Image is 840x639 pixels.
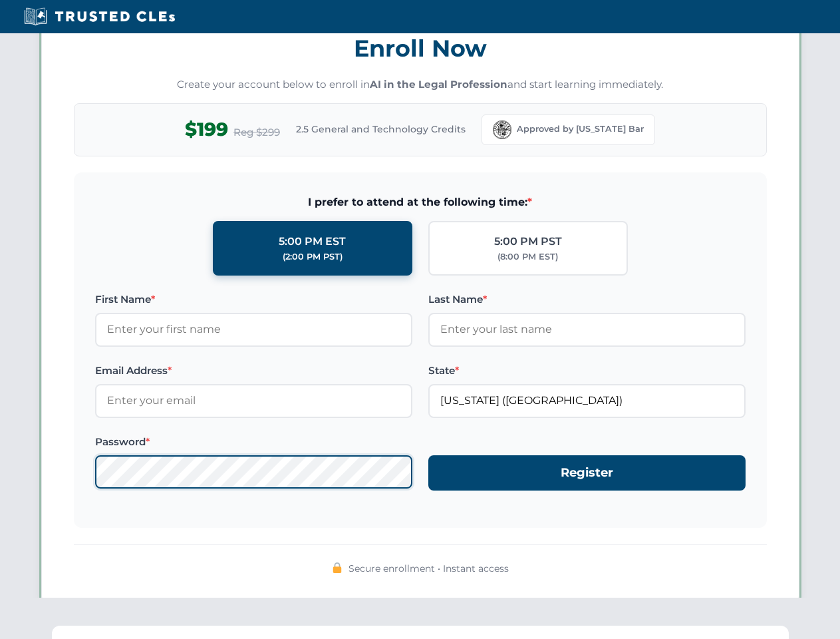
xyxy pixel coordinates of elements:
[428,384,746,417] input: Florida (FL)
[428,363,746,379] label: State
[497,250,558,264] div: (8:00 PM EST)
[95,384,412,417] input: Enter your email
[279,233,346,250] div: 5:00 PM EST
[332,562,343,573] img: 🔒
[185,114,228,144] span: $199
[370,78,507,91] strong: AI in the Legal Profession
[74,27,767,69] h3: Enroll Now
[95,434,412,450] label: Password
[74,77,767,93] p: Create your account below to enroll in and start learning immediately.
[233,124,280,140] span: Reg $299
[494,233,562,250] div: 5:00 PM PST
[283,250,343,264] div: (2:00 PM PST)
[95,194,746,211] span: I prefer to attend at the following time:
[20,7,179,27] img: Trusted CLEs
[95,363,412,379] label: Email Address
[428,313,746,346] input: Enter your last name
[296,122,466,136] span: 2.5 General and Technology Credits
[428,292,746,308] label: Last Name
[95,313,412,346] input: Enter your first name
[517,122,644,136] span: Approved by [US_STATE] Bar
[493,120,511,139] img: Florida Bar
[349,561,509,576] span: Secure enrollment • Instant access
[428,455,746,491] button: Register
[95,292,412,308] label: First Name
